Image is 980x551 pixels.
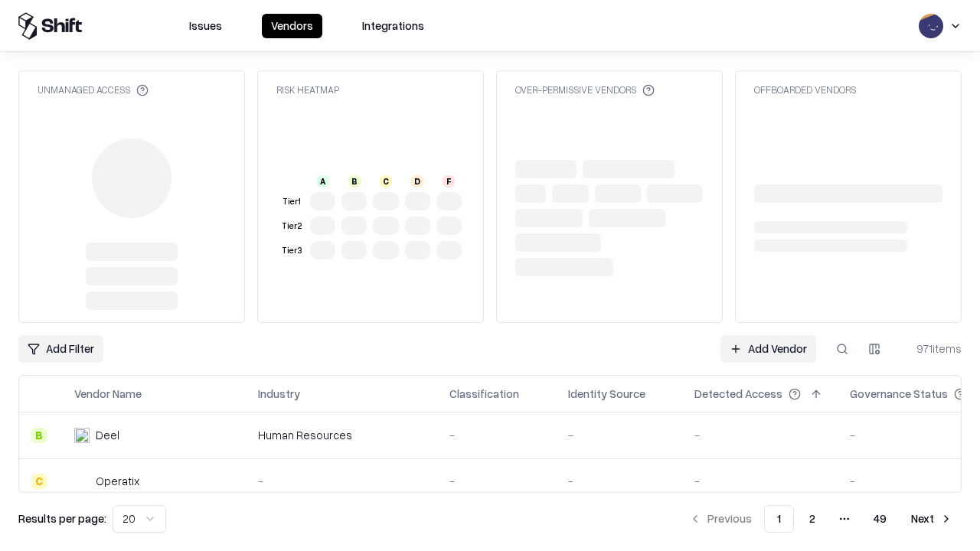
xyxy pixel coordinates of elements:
nav: pagination [680,505,962,533]
div: B [31,428,47,443]
div: B [348,175,361,187]
div: Human Resources [258,427,425,443]
button: 2 [797,505,828,533]
div: Offboarded Vendors [754,83,856,96]
button: 49 [861,505,899,533]
img: Deel [74,428,90,443]
div: F [443,175,455,187]
button: Add Filter [18,335,103,363]
div: - [694,427,825,443]
div: C [31,474,47,489]
button: Next [902,505,962,533]
div: Classification [449,386,519,402]
div: Operatix [96,473,139,489]
div: Vendor Name [74,386,142,402]
div: Over-Permissive Vendors [515,83,655,96]
div: Risk Heatmap [276,83,339,96]
div: C [380,175,392,187]
div: D [411,175,423,187]
div: Deel [96,427,119,443]
div: Tier 3 [279,244,304,257]
div: - [449,473,544,489]
div: Tier 1 [279,195,304,208]
div: - [568,427,670,443]
button: Issues [180,14,231,38]
div: A [317,175,329,187]
a: Add Vendor [720,335,816,363]
div: Tier 2 [279,220,304,233]
button: 1 [764,505,794,533]
p: Results per page: [18,510,106,527]
div: - [449,427,544,443]
div: - [694,473,825,489]
div: 971 items [900,341,962,357]
button: Integrations [353,14,433,38]
div: - [258,473,425,489]
img: Operatix [74,474,90,489]
div: - [568,473,670,489]
button: Vendors [262,14,322,38]
div: Industry [258,386,300,402]
div: Detected Access [694,386,782,402]
div: Governance Status [850,386,948,402]
div: Identity Source [568,386,645,402]
div: Unmanaged Access [38,83,149,96]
